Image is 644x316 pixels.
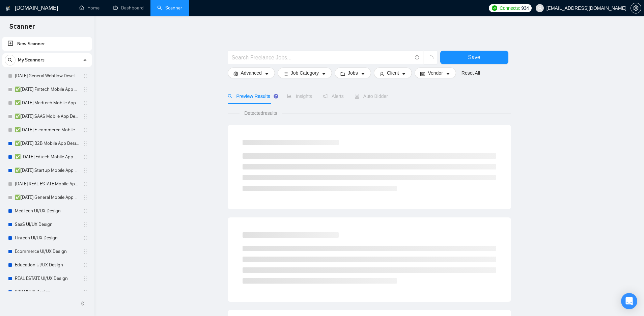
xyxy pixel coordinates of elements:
span: My Scanners [18,53,45,67]
span: holder [83,114,88,119]
button: setting [631,3,641,14]
span: Alerts [323,94,344,99]
button: Save [440,51,508,64]
a: ✅[DATE] Startup Mobile App Design [15,164,79,177]
span: holder [83,154,88,160]
span: robot [355,94,359,99]
span: double-left [80,300,87,307]
span: holder [83,181,88,187]
span: Insights [287,94,312,99]
span: search [228,94,232,99]
a: Reset All [461,69,480,77]
a: ✅[DATE] Fintech Mobile App Design [15,83,79,96]
a: Ecommerce UI/UX Design [15,245,79,258]
span: Vendor [428,69,443,77]
span: Auto Bidder [355,94,388,99]
img: upwork-logo.png [492,5,497,11]
input: Search Freelance Jobs... [232,53,412,62]
a: ✅[DATE] B2B Mobile App Design [15,137,79,150]
div: Tooltip anchor [273,93,279,99]
span: Advanced [241,69,262,77]
span: caret-down [446,71,450,76]
span: folder [340,71,345,76]
div: Open Intercom Messenger [621,293,637,309]
span: holder [83,100,88,106]
a: REAL ESTATE UI/UX Design [15,272,79,285]
span: caret-down [401,71,406,76]
span: holder [83,141,88,146]
span: Detected results [240,109,282,117]
span: search [5,58,15,62]
span: caret-down [264,71,269,76]
a: Fintech UI/UX Design [15,231,79,245]
span: user [380,71,384,76]
span: loading [427,55,433,61]
span: holder [83,127,88,133]
a: MedTech UI/UX Design [15,204,79,218]
span: holder [83,222,88,227]
span: holder [83,276,88,281]
a: ✅[DATE] General Mobile App Design [15,191,79,204]
span: Connects: [500,4,520,12]
a: B2B UI/UX Design [15,285,79,299]
span: notification [323,94,328,99]
li: New Scanner [2,37,92,51]
span: Scanner [4,22,40,36]
span: 934 [521,4,529,12]
span: user [537,6,542,10]
span: holder [83,249,88,254]
span: holder [83,168,88,173]
span: holder [83,208,88,214]
span: holder [83,262,88,268]
span: holder [83,195,88,200]
a: New Scanner [8,37,86,51]
span: idcard [420,71,425,76]
a: Education UI/UX Design [15,258,79,272]
span: holder [83,289,88,295]
a: homeHome [79,5,100,11]
a: [DATE] REAL ESTATE Mobile App Design [15,177,79,191]
button: idcardVendorcaret-down [415,68,456,78]
a: [DATE] General Webflow Development [15,69,79,83]
a: ✅[DATE] SAAS Mobile App Design [15,110,79,123]
span: setting [233,71,238,76]
span: holder [83,73,88,79]
button: barsJob Categorycaret-down [278,68,332,78]
a: setting [631,5,641,11]
span: Save [468,53,480,61]
span: caret-down [321,71,326,76]
a: ✅ [DATE] Edtech Mobile App Design [15,150,79,164]
button: settingAdvancedcaret-down [228,68,275,78]
span: Client [387,69,399,77]
button: folderJobscaret-down [335,68,371,78]
button: userClientcaret-down [374,68,412,78]
span: info-circle [415,55,419,60]
img: logo [6,3,10,14]
span: holder [83,235,88,241]
a: ✅[DATE] E-commerce Mobile App Design [15,123,79,137]
a: SaaS UI/UX Design [15,218,79,231]
a: ✅[DATE] Medtech Mobile App Design [15,96,79,110]
span: Preview Results [228,94,276,99]
a: dashboardDashboard [113,5,144,11]
span: bars [283,71,288,76]
span: Job Category [291,69,319,77]
span: holder [83,87,88,92]
span: caret-down [361,71,365,76]
span: Jobs [348,69,358,77]
span: area-chart [287,94,292,99]
a: searchScanner [157,5,182,11]
button: search [5,55,16,65]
